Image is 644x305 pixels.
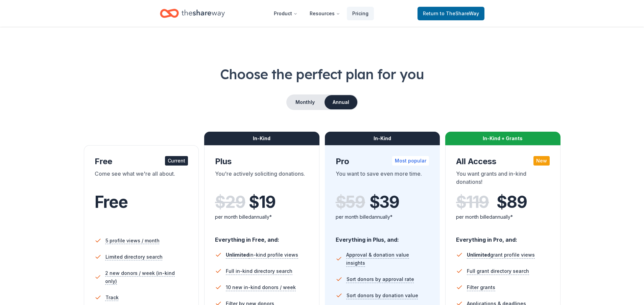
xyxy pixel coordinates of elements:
div: In-Kind [204,132,319,145]
span: $ 19 [249,193,275,212]
nav: Main [268,5,374,21]
div: Pro [336,156,429,167]
span: 2 new donors / week (in-kind only) [105,269,188,285]
div: In-Kind + Grants [445,132,560,145]
a: Returnto TheShareWay [418,7,484,20]
span: grant profile views [467,252,535,258]
div: Come see what we're all about. [95,170,188,189]
button: Annual [325,95,357,109]
span: $ 39 [369,193,399,212]
div: Everything in Plus, and: [336,230,429,244]
div: Current [165,156,188,166]
div: Everything in Free, and: [215,230,309,244]
div: You want grants and in-kind donations! [456,170,550,189]
span: Full grant directory search [467,267,529,275]
button: Product [268,7,303,20]
h1: Choose the perfect plan for you [27,65,617,84]
span: Free [95,192,128,212]
div: Everything in Pro, and: [456,230,550,244]
div: per month billed annually* [215,213,309,221]
span: 10 new in-kind donors / week [226,283,296,291]
div: per month billed annually* [336,213,429,221]
div: In-Kind [325,132,440,145]
span: Limited directory search [105,253,163,261]
div: per month billed annually* [456,213,550,221]
span: 5 profile views / month [105,237,160,245]
span: Track [105,293,119,302]
span: Sort donors by donation value [347,291,418,300]
a: Home [160,5,225,21]
div: Plus [215,156,309,167]
div: You want to save even more time. [336,170,429,189]
div: New [533,156,550,166]
button: Monthly [287,95,323,109]
button: Resources [304,7,345,20]
span: $ 89 [497,193,527,212]
span: Filter grants [467,283,495,291]
span: Full in-kind directory search [226,267,292,275]
div: Free [95,156,188,167]
span: Return [423,9,479,18]
span: Unlimited [226,252,249,258]
div: Most popular [392,156,429,166]
div: You're actively soliciting donations. [215,170,309,189]
a: Pricing [347,7,374,20]
span: Unlimited [467,252,490,258]
span: to TheShareWay [440,10,479,16]
span: in-kind profile views [226,252,298,258]
span: Sort donors by approval rate [347,275,414,283]
span: Approval & donation value insights [346,251,429,267]
div: All Access [456,156,550,167]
